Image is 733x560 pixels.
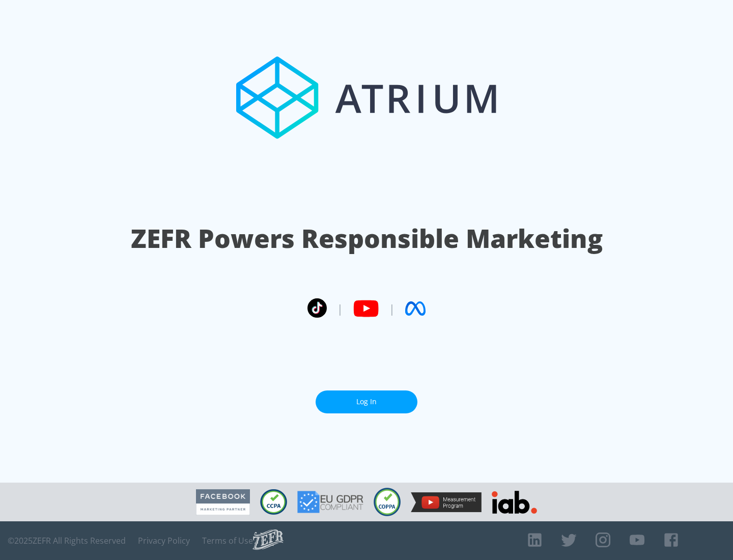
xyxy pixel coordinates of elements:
img: Facebook Marketing Partner [196,489,250,515]
img: COPPA Compliant [374,488,401,516]
span: | [337,301,343,316]
img: GDPR Compliant [297,491,363,513]
span: | [389,301,395,316]
img: IAB [492,491,537,514]
h1: ZEFR Powers Responsible Marketing [131,221,603,256]
a: Log In [316,390,417,413]
a: Privacy Policy [138,536,190,546]
span: © 2025 ZEFR All Rights Reserved [8,536,126,546]
img: YouTube Measurement Program [411,492,482,512]
img: CCPA Compliant [260,489,287,515]
a: Terms of Use [202,536,253,546]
